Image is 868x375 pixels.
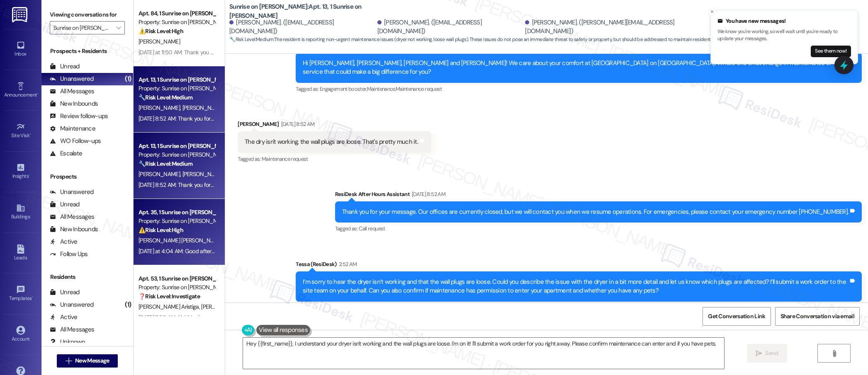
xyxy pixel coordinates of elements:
[320,85,367,92] span: Engagement booster ,
[139,75,215,84] div: Apt. 13, 1 Sunrise on [PERSON_NAME]
[123,298,133,311] div: (1)
[139,237,223,244] span: [PERSON_NAME] [PERSON_NAME]
[50,137,101,145] div: WO Follow-ups
[50,149,82,158] div: Escalate
[708,312,765,321] span: Get Conversation Link
[139,283,215,292] div: Property: Sunrise on [PERSON_NAME]
[12,7,29,22] img: ResiDesk Logo
[139,142,215,150] div: Apt. 13, 1 Sunrise on [PERSON_NAME]
[717,17,851,25] div: You have new messages!
[342,208,849,216] div: Thank you for your message. Our offices are currently closed, but we will contact you when we res...
[359,225,385,232] span: Call request
[4,201,37,223] a: Buildings
[229,36,273,43] strong: 🔧 Risk Level: Medium
[139,104,182,111] span: [PERSON_NAME]
[139,115,642,122] div: [DATE] 8:52 AM: Thank you for your message. Our offices are currently closed, but we will contact...
[50,62,80,71] div: Unread
[50,200,80,209] div: Unread
[775,307,860,326] button: Share Conversation via email
[229,18,375,36] div: [PERSON_NAME]. ([EMAIL_ADDRESS][DOMAIN_NAME])
[139,84,215,93] div: Property: Sunrise on [PERSON_NAME]
[4,120,37,142] a: Site Visit •
[262,155,308,162] span: Maintenance request
[50,8,125,21] label: Viewing conversations for
[4,160,37,183] a: Insights •
[367,85,396,92] span: Maintenance ,
[75,356,109,365] span: New Message
[29,172,30,178] span: •
[747,344,787,363] button: Send
[4,283,37,305] a: Templates •
[50,188,94,196] div: Unanswered
[139,94,192,101] strong: 🔧 Risk Level: Medium
[182,170,224,178] span: [PERSON_NAME]
[139,27,183,35] strong: ⚠️ Risk Level: High
[30,131,31,137] span: •
[139,208,215,217] div: Apt. 35, 1 Sunrise on [PERSON_NAME]
[66,358,72,364] i: 
[139,314,200,321] div: [DATE] 7:09 AM: (A Video)
[41,47,133,56] div: Prospects + Residents
[50,213,94,221] div: All Messages
[703,307,771,326] button: Get Conversation Link
[229,35,778,44] span: : The resident is reporting non-urgent maintenance issues (dryer not working, loose wall plugs). ...
[139,293,200,300] strong: ❓ Risk Level: Investigate
[279,120,315,128] div: [DATE] 8:52 AM
[37,91,38,97] span: •
[50,87,94,96] div: All Messages
[50,75,94,83] div: Unanswered
[53,21,112,34] input: All communities
[765,349,778,358] span: Send
[717,28,851,43] p: We know you're working, so we'll wait until you're ready to update your messages.
[238,153,431,165] div: Tagged as:
[182,104,224,111] span: [PERSON_NAME]
[50,325,94,334] div: All Messages
[410,190,445,198] div: [DATE] 8:52 AM
[139,18,215,27] div: Property: Sunrise on [PERSON_NAME]
[139,160,192,167] strong: 🔧 Risk Level: Medium
[303,59,849,77] div: Hi [PERSON_NAME], [PERSON_NAME], [PERSON_NAME] and [PERSON_NAME]! We care about your comfort at [...
[50,313,78,322] div: Active
[4,323,37,346] a: Account
[139,150,215,159] div: Property: Sunrise on [PERSON_NAME]
[139,217,215,225] div: Property: Sunrise on [PERSON_NAME]
[238,120,431,131] div: [PERSON_NAME]
[229,2,395,20] b: Sunrise on [PERSON_NAME]: Apt. 13, 1 Sunrise on [PERSON_NAME]
[708,7,716,16] button: Close toast
[756,350,762,357] i: 
[335,223,862,235] div: Tagged as:
[41,172,133,181] div: Prospects
[50,250,88,259] div: Follow Ups
[4,38,37,60] a: Inbox
[50,99,98,108] div: New Inbounds
[57,354,118,368] button: New Message
[50,338,85,346] div: Unknown
[811,46,851,57] button: See them now!
[245,138,418,146] div: The dry isn't working, the wall plugs are loose. That's pretty much it.
[41,273,133,281] div: Residents
[139,181,642,189] div: [DATE] 8:52 AM: Thank you for your message. Our offices are currently closed, but we will contact...
[337,260,357,269] div: 2:52 AM
[50,288,80,297] div: Unread
[396,85,442,92] span: Maintenance request
[139,170,182,178] span: [PERSON_NAME]
[139,226,183,234] strong: ⚠️ Risk Level: High
[50,112,108,121] div: Review follow-ups
[243,338,724,369] textarea: Hey {{first_name}}, I understand your dryer isn't working and the wall plugs are loose. I'm on it...
[296,302,862,314] div: Tagged as:
[139,274,215,283] div: Apt. 53, 1 Sunrise on [PERSON_NAME]
[201,303,285,310] span: [PERSON_NAME] [PERSON_NAME]
[4,242,37,264] a: Leads
[116,24,121,31] i: 
[50,237,78,246] div: Active
[296,260,862,271] div: Tessa (ResiDesk)
[780,312,854,321] span: Share Conversation via email
[50,225,98,234] div: New Inbounds
[32,294,33,300] span: •
[139,9,215,18] div: Apt. 84, 1 Sunrise on [PERSON_NAME]
[139,38,180,45] span: [PERSON_NAME]
[303,278,849,295] div: I’m sorry to hear the dryer isn’t working and that the wall plugs are loose. Could you describe t...
[50,124,95,133] div: Maintenance
[139,247,418,255] div: [DATE] at 4:04 AM: Good afternoon. Our water heater is not working again. Only Cold water in kitc...
[50,300,94,309] div: Unanswered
